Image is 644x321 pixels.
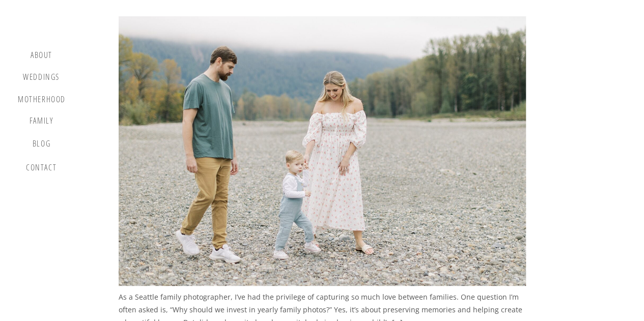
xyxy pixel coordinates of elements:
a: about [26,50,57,63]
a: contact [24,163,59,177]
a: Weddings [22,72,61,85]
a: blog [26,139,57,153]
a: motherhood [18,95,66,106]
a: Family [22,116,61,129]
